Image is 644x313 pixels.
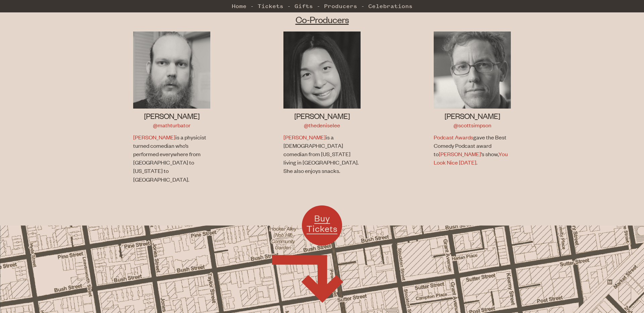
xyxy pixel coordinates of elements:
[133,111,210,121] h3: [PERSON_NAME]
[283,133,359,175] p: is a [DEMOGRAPHIC_DATA] comedian from [US_STATE] living in [GEOGRAPHIC_DATA]. She also enjoys sna...
[302,205,342,246] a: Buy Tickets
[133,133,209,184] p: is a physicist turned comedian who’s performed everywhere from [GEOGRAPHIC_DATA] to [US_STATE] to...
[434,133,473,141] a: Podcast Awards
[283,32,361,109] img: Denise Lee
[133,133,175,141] a: [PERSON_NAME]
[133,32,210,109] img: Jon Allen
[434,133,509,167] p: gave the Best Comedy Podcast award to ’s show, .
[439,150,481,158] a: [PERSON_NAME]
[307,212,337,234] span: Buy Tickets
[434,32,511,109] img: Scott Simpson
[97,13,547,25] h2: Co-Producers
[153,121,191,129] a: @mathturbator
[434,111,511,121] h3: [PERSON_NAME]
[304,121,340,129] a: @thedeniselee
[283,111,361,121] h3: [PERSON_NAME]
[283,133,326,141] a: [PERSON_NAME]
[453,121,491,129] a: @scottsimpson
